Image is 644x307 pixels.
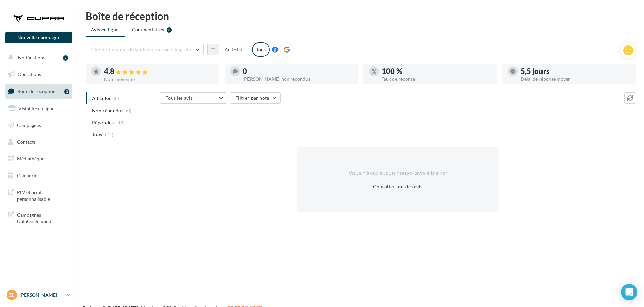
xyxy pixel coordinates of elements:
[17,88,56,94] span: Boîte de réception
[4,135,74,149] a: Contacts
[5,32,72,43] button: Nouvelle campagne
[132,26,164,33] span: Commentaires
[104,77,214,82] div: Note moyenne
[5,288,72,301] a: Zl [PERSON_NAME]
[160,92,227,104] button: Tous les avis
[382,76,492,81] div: Taux de réponse
[340,168,456,177] div: Vous n'avez aucun nouvel avis à traiter
[230,92,281,104] button: Filtrer par note
[17,139,36,145] span: Contacts
[207,44,248,55] button: Au total
[243,68,353,75] div: 0
[104,68,214,75] div: 4.8
[9,291,14,298] span: Zl
[91,47,191,52] span: Choisir un point de vente ou un code magasin
[116,120,125,125] span: (42)
[17,156,45,161] span: Médiathèque
[92,119,114,126] span: Répondus
[4,101,74,116] a: Visibilité en ligne
[17,173,39,178] span: Calendrier
[17,188,69,202] span: PLV et print personnalisable
[18,55,45,60] span: Notifications
[17,210,69,225] span: Campagnes DataOnDemand
[4,118,74,132] a: Campagnes
[621,284,637,300] div: Open Intercom Messenger
[17,122,41,128] span: Campagnes
[4,168,74,183] a: Calendrier
[18,71,41,77] span: Opérations
[18,105,54,111] span: Visibilité en ligne
[252,42,270,57] div: Tous
[521,68,631,75] div: 5,5 jours
[219,44,248,55] button: Au total
[167,27,172,33] div: 3
[86,11,636,21] div: Boîte de réception
[4,84,74,98] a: Boîte de réception3
[4,185,74,205] a: PLV et print personnalisable
[521,76,631,81] div: Délai de réponse moyen
[166,95,193,101] span: Tous les avis
[64,89,69,94] div: 3
[92,131,102,138] span: Tous
[20,291,64,298] p: [PERSON_NAME]
[4,208,74,227] a: Campagnes DataOnDemand
[4,67,74,82] a: Opérations
[243,76,353,81] div: [PERSON_NAME] non répondus
[63,55,68,61] div: 7
[105,132,113,137] span: (42)
[4,51,71,65] button: Notifications 7
[126,108,132,113] span: (0)
[86,44,204,55] button: Choisir un point de vente ou un code magasin
[92,107,123,114] span: Non répondus
[370,183,425,191] button: Consulter tous les avis
[382,68,492,75] div: 100 %
[4,152,74,166] a: Médiathèque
